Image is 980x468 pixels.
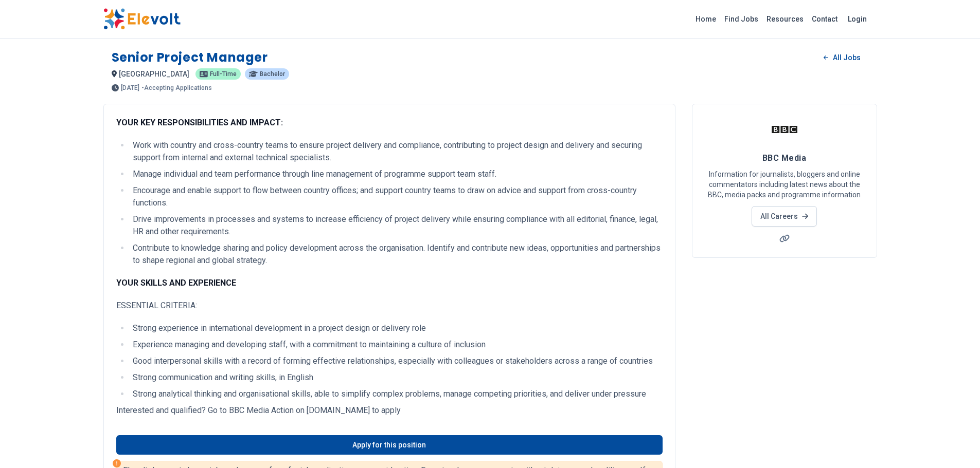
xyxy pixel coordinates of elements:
li: Experience managing and developing staff, with a commitment to maintaining a culture of inclusion [130,339,663,351]
a: All Careers [752,206,817,227]
span: BBC Media [762,153,806,163]
img: BBC Media [772,117,797,142]
strong: YOUR SKILLS AND EXPERIENCE [116,278,236,288]
li: Strong communication and writing skills, in English [130,371,663,384]
p: ESSENTIAL CRITERIA: [116,299,663,312]
h1: Senior Project Manager [112,49,268,66]
li: Drive improvements in processes and systems to increase efficiency of project delivery while ensu... [130,213,663,238]
span: Full-time [210,71,237,77]
li: Strong experience in international development in a project design or delivery role [130,322,663,334]
a: Find Jobs [720,11,762,27]
a: Apply for this position [116,435,663,455]
a: Resources [762,11,808,27]
li: Work with country and cross-country teams to ensure project delivery and compliance, contributing... [130,139,663,164]
img: Elevolt [103,8,181,30]
p: Interested and qualified? Go to BBC Media Action on [DOMAIN_NAME] to apply [116,404,663,417]
a: Login [842,9,873,29]
span: [GEOGRAPHIC_DATA] [119,70,189,78]
a: Contact [808,11,842,27]
span: Bachelor [260,71,285,77]
span: [DATE] [121,85,139,91]
li: Good interpersonal skills with a record of forming effective relationships, especially with colle... [130,355,663,367]
li: Contribute to knowledge sharing and policy development across the organisation. Identify and cont... [130,242,663,267]
a: Home [691,11,720,27]
li: Strong analytical thinking and organisational skills, able to simplify complex problems, manage c... [130,388,663,400]
a: All Jobs [815,50,868,65]
p: Information for journalists, bloggers and online commentators including latest news about the BBC... [705,169,864,200]
p: - Accepting Applications [141,85,212,91]
li: Manage individual and team performance through line management of programme support team staff. [130,168,663,180]
strong: YOUR KEY RESPONSIBILITIES AND IMPACT: [116,118,283,127]
li: Encourage and enable support to flow between country offices; and support country teams to draw o... [130,184,663,209]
